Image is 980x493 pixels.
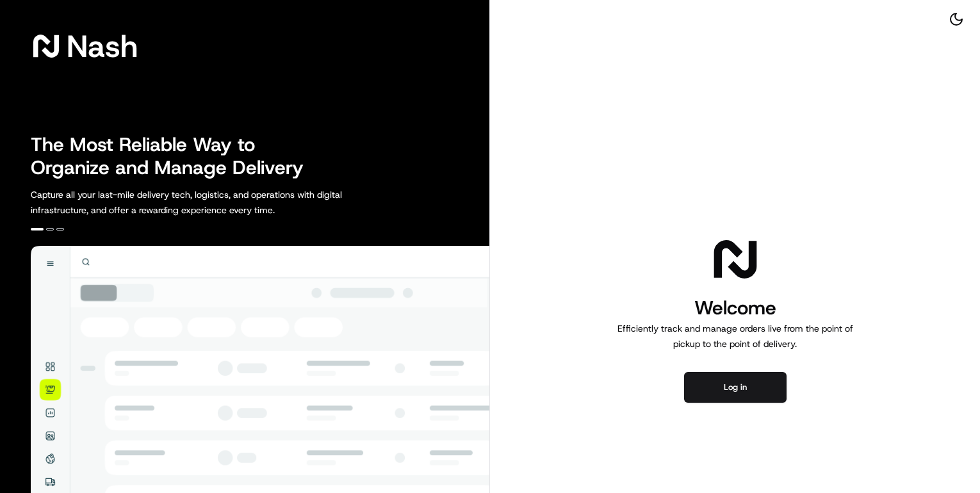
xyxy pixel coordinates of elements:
[612,321,858,352] p: Efficiently track and manage orders live from the point of pickup to the point of delivery.
[684,372,787,403] button: Log in
[67,33,138,59] span: Nash
[31,133,318,179] h2: The Most Reliable Way to Organize and Manage Delivery
[31,187,400,218] p: Capture all your last-mile delivery tech, logistics, and operations with digital infrastructure, ...
[612,295,858,321] h1: Welcome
